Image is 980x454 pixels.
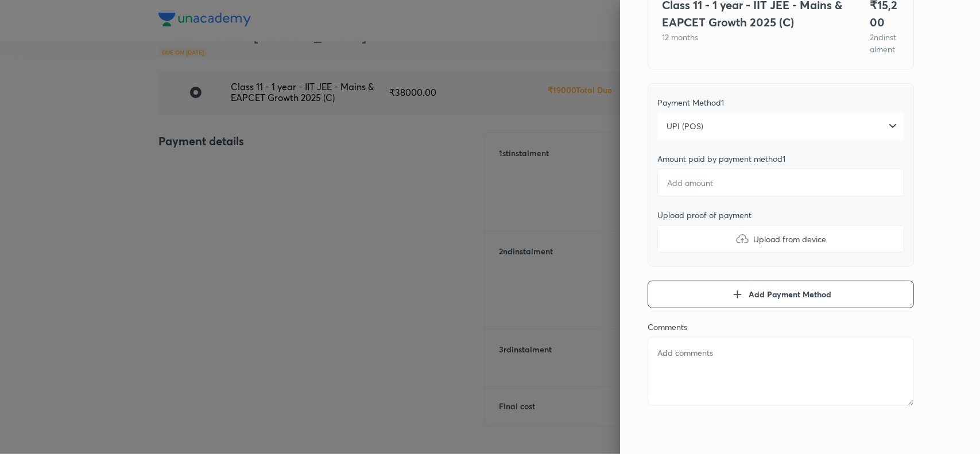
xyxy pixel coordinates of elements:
div: Comments [648,322,914,332]
div: Upload proof of payment [657,210,904,220]
div: Payment Method 1 [657,98,904,108]
span: UPI (POS) [667,121,703,132]
p: 2 nd instalment [870,31,900,55]
span: Add Payment Method [749,289,831,300]
input: Add amount [657,169,904,196]
div: Amount paid by payment method 1 [657,154,904,164]
span: Upload from device [754,233,827,245]
img: upload [735,232,749,246]
button: Add Payment Method [648,281,914,308]
p: 12 months [662,31,842,43]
